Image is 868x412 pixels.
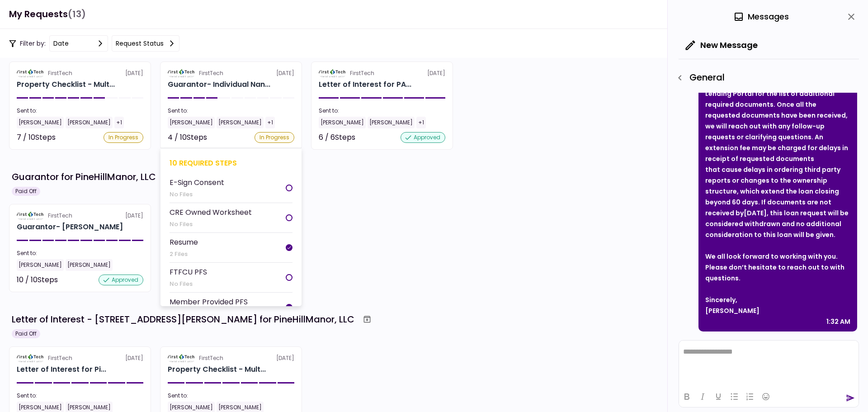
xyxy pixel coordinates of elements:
[168,132,207,143] div: 4 / 10 Steps
[826,316,850,327] div: 1:32 AM
[679,33,765,57] button: New Message
[17,69,143,77] div: [DATE]
[68,5,86,24] span: (13)
[846,393,855,403] button: send
[170,207,252,218] div: CRE Owned Worksheet
[319,69,346,77] img: Partner logo
[53,38,69,48] div: date
[12,170,156,184] div: Guarantor for PineHillManor, LLC
[66,117,113,128] div: [PERSON_NAME]
[265,117,275,128] div: +1
[733,10,789,24] div: Messages
[104,132,143,143] div: In Progress
[12,187,40,196] div: Paid Off
[168,354,195,362] img: Partner logo
[255,132,294,143] div: In Progress
[168,354,294,362] div: [DATE]
[168,392,294,400] div: Sent to:
[17,249,143,257] div: Sent to:
[705,77,850,240] div: Please reference the First Tech Commercial Lending Portal for the list of additional required doc...
[170,190,224,199] div: No Files
[170,157,292,169] div: 10 required steps
[168,79,270,90] div: Guarantor- Individual Nancy McKee
[17,364,106,375] div: Letter of Interest for PineHillManor, LLC
[170,177,224,188] div: E-Sign Consent
[217,117,264,128] div: [PERSON_NAME]
[17,222,123,232] h2: Guarantor- [PERSON_NAME]
[705,294,850,305] div: Sincerely,
[672,70,859,85] div: General
[359,311,375,327] button: Archive workflow
[168,117,215,128] div: [PERSON_NAME]
[17,259,64,271] div: [PERSON_NAME]
[711,390,726,403] button: Underline
[99,275,143,285] div: approved
[350,69,374,77] div: FirstTech
[17,117,64,128] div: [PERSON_NAME]
[319,69,445,77] div: [DATE]
[168,69,195,77] img: Partner logo
[170,279,207,289] div: No Files
[705,251,850,284] div: We all look forward to working with you. Please don’t hesitate to reach out to with questions.
[168,364,266,375] div: Property Checklist - Multi-Family
[12,329,40,338] div: Paid Off
[170,266,207,278] div: FTFCU PFS
[742,390,758,403] button: Numbered list
[319,117,366,128] div: [PERSON_NAME]
[9,35,179,52] div: Filter by:
[168,107,294,115] div: Sent to:
[48,212,72,220] div: FirstTech
[17,392,143,400] div: Sent to:
[168,69,294,77] div: [DATE]
[17,79,115,90] div: Property Checklist - Multi-Family 600 Holly Drive
[114,117,124,128] div: +1
[48,354,72,362] div: FirstTech
[17,212,44,220] img: Partner logo
[112,35,179,52] button: Request status
[170,237,198,248] div: Resume
[416,117,426,128] div: +1
[48,69,72,77] div: FirstTech
[368,117,415,128] div: [PERSON_NAME]
[319,132,355,143] div: 6 / 6 Steps
[17,354,143,362] div: [DATE]
[12,313,354,326] div: Letter of Interest - [STREET_ADDRESS][PERSON_NAME] for PineHillManor, LLC
[726,390,742,403] button: Bullet list
[49,35,108,52] button: date
[695,390,710,403] button: Italic
[705,305,850,316] div: [PERSON_NAME]
[199,354,223,362] div: FirstTech
[679,341,859,386] iframe: Rich Text Area
[679,390,694,403] button: Bold
[17,132,56,143] div: 7 / 10 Steps
[170,250,198,259] div: 2 Files
[170,220,252,229] div: No Files
[319,79,411,90] div: Letter of Interest for PARK SYSTEMS, INC. 600 Holly Drive Albany
[9,5,86,24] h1: My Requests
[66,259,113,271] div: [PERSON_NAME]
[844,9,859,24] button: close
[170,296,248,308] div: Member Provided PFS
[401,132,445,143] div: approved
[319,107,445,115] div: Sent to:
[17,212,143,220] div: [DATE]
[758,390,774,403] button: Emojis
[17,69,44,77] img: Partner logo
[744,208,767,218] strong: [DATE]
[17,275,58,285] div: 10 / 10 Steps
[199,69,223,77] div: FirstTech
[17,107,143,115] div: Sent to:
[17,354,44,362] img: Partner logo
